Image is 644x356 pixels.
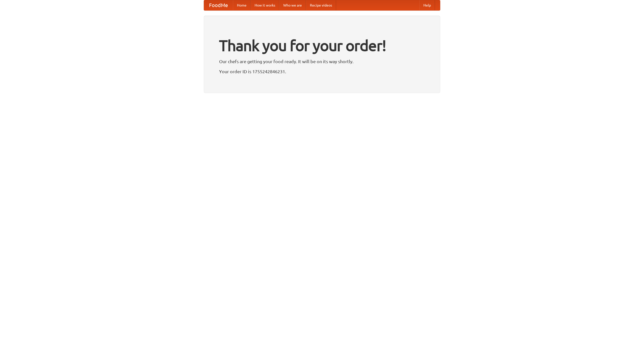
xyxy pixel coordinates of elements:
a: FoodMe [204,0,233,10]
a: Recipe videos [306,0,336,10]
a: Who we are [279,0,306,10]
p: Our chefs are getting your food ready. It will be on its way shortly. [219,58,425,65]
p: Your order ID is 1755242846231. [219,68,425,75]
a: Help [419,0,435,10]
a: Home [233,0,251,10]
a: How it works [251,0,279,10]
h1: Thank you for your order! [219,33,425,58]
